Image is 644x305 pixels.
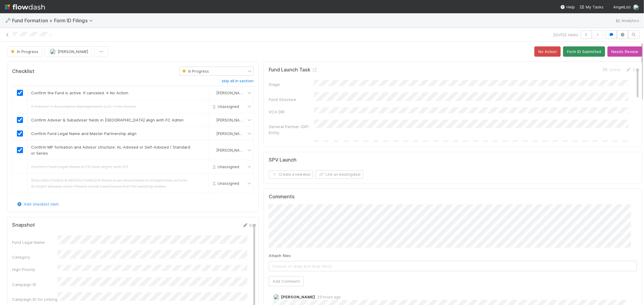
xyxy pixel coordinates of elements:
button: Add Comment [269,276,304,286]
div: High Priority [12,266,57,272]
button: [PERSON_NAME] [45,46,92,57]
span: 🗝️ [5,18,11,23]
span: In Progress [181,69,209,74]
div: Fund Structure [269,96,314,102]
div: Category [12,254,57,260]
button: Link an existingdeal [316,170,363,179]
a: Edit [626,67,640,72]
button: Form ID Submitted [563,46,605,57]
a: Analytics [615,17,639,24]
span: Unassigned [210,181,239,186]
label: Attach files: [269,253,291,259]
div: Help [560,4,575,10]
h5: Snapshot [12,222,35,228]
h5: Checklist [12,68,34,74]
img: avatar_cbf6e7c1-1692-464b-bc1b-b8582b2cbdce.png [211,131,216,136]
a: Edit [242,223,256,228]
span: Confirm the Fund is active. If canceled → No Action [31,90,128,95]
img: logo-inverted-e16ddd16eac7371096b0.svg [5,2,45,12]
span: Fund Formation > Form ID Filings [12,17,96,24]
a: Add checklist item [17,202,59,206]
img: avatar_cbf6e7c1-1692-464b-bc1b-b8582b2cbdce.png [633,4,639,10]
button: No Action [534,46,561,57]
div: General Partner (GP) Entity [269,124,314,136]
span: 23 hours ago [315,295,341,299]
span: My Tasks [580,5,604,9]
div: Fund Legal Name [12,239,57,245]
span: [ROLLING_FUNDS & MICRO_FUNDS] If there is an Asset Date in Comptroller, a Form ID might already e... [31,178,187,189]
span: Choose or drag and drop file(s) [269,261,637,271]
span: [PERSON_NAME] [281,294,315,299]
span: [PERSON_NAME] [216,131,246,136]
img: avatar_cbf6e7c1-1692-464b-bc1b-b8582b2cbdce.png [211,90,216,95]
span: Confirm Fund Legal Name and Master Partnership align [31,131,136,136]
span: [PERSON_NAME] [58,49,88,54]
h6: skip all in section [222,79,254,83]
a: My Tasks [580,4,604,10]
span: [PERSON_NAME] [216,118,246,122]
span: AngelList [613,5,631,9]
h5: SPV Launch [269,157,296,163]
span: [PERSON_NAME] [216,91,246,95]
span: Confirm Adviser & Subadviser fields in [GEOGRAPHIC_DATA] align with FC Admin [31,118,184,122]
img: avatar_cbf6e7c1-1692-464b-bc1b-b8582b2cbdce.png [211,118,216,122]
img: avatar_cd4e5e5e-3003-49e5-bc76-fd776f359de9.png [273,294,279,300]
div: VCA DRI [269,109,314,115]
h5: Comments [269,194,637,200]
a: Unlink [602,67,621,72]
span: Confirm Fund Legal Name in FD task aligns with CT [31,164,129,169]
span: If Advisor = Accomplice Management, LLC → No Action [31,104,136,109]
div: Campaign ID for Linking [12,296,57,302]
button: Create a newdeal [269,170,313,179]
img: avatar_cbf6e7c1-1692-464b-bc1b-b8582b2cbdce.png [211,148,216,152]
img: avatar_cbf6e7c1-1692-464b-bc1b-b8582b2cbdce.png [50,49,56,55]
span: 22 of 22 tasks [553,32,578,38]
div: Campaign ID [12,281,57,288]
a: skip all in section [222,79,254,86]
div: Stage [269,81,314,87]
button: Needs Review [607,46,642,57]
span: Unassigned [210,165,239,169]
h5: Fund Launch Task [269,67,318,73]
span: [PERSON_NAME] [216,148,246,152]
span: Confirm MP formation and Advisor structure: AL-Advised or Self-Advised / Standard or Series [31,145,190,156]
button: In Progress [7,46,42,57]
span: Unassigned [210,104,239,109]
span: In Progress [10,49,38,54]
